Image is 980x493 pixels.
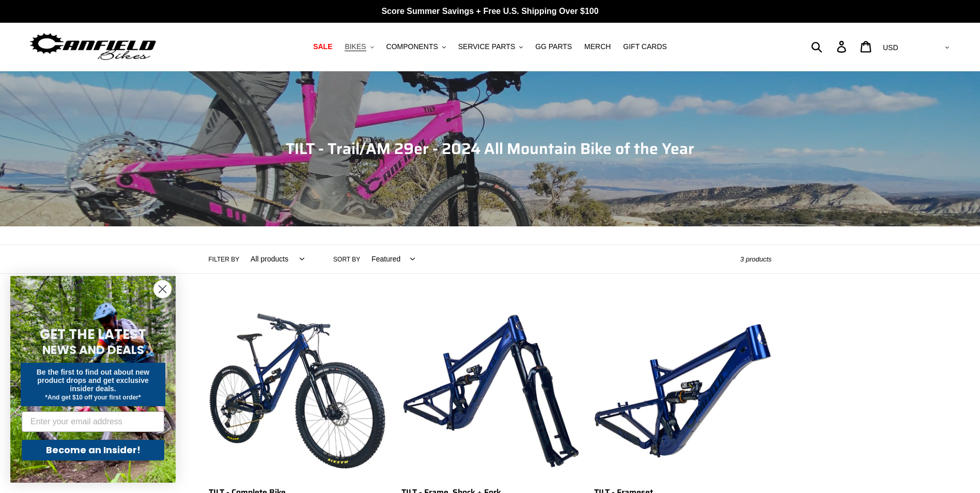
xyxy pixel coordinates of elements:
[458,42,515,51] span: SERVICE PARTS
[530,40,577,54] a: GG PARTS
[333,255,360,264] label: Sort by
[37,368,150,393] span: Be the first to find out about new product drops and get exclusive insider deals.
[22,411,164,432] input: Enter your email address
[22,440,164,460] button: Become an Insider!
[453,40,528,54] button: SERVICE PARTS
[381,40,451,54] button: COMPONENTS
[339,40,379,54] button: BIKES
[740,255,772,263] span: 3 products
[42,342,144,358] span: NEWS AND DEALS
[209,255,240,264] label: Filter by
[308,40,337,54] a: SALE
[535,42,572,51] span: GG PARTS
[386,42,438,51] span: COMPONENTS
[584,42,611,51] span: MERCH
[40,325,146,344] span: GET THE LATEST
[817,35,843,58] input: Search
[579,40,616,54] a: MERCH
[618,40,672,54] a: GIFT CARDS
[623,42,667,51] span: GIFT CARDS
[345,42,366,51] span: BIKES
[45,394,141,401] span: *And get $10 off your first order*
[286,136,694,161] span: TILT - Trail/AM 29er - 2024 All Mountain Bike of the Year
[153,280,172,298] button: Close dialog
[28,30,158,63] img: Canfield Bikes
[313,42,332,51] span: SALE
